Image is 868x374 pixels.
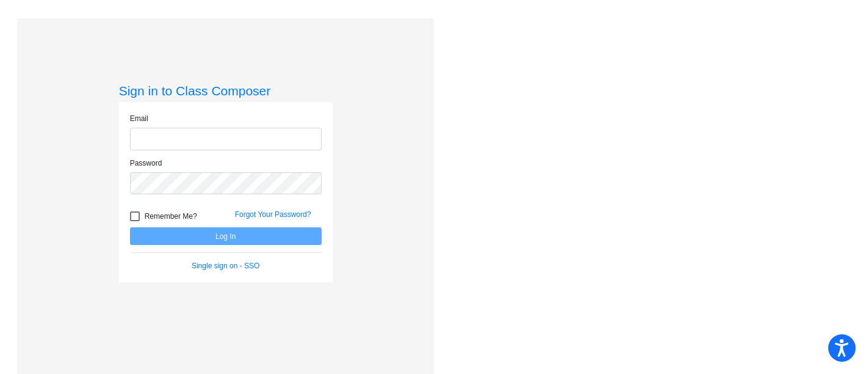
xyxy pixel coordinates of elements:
label: Email [130,113,148,124]
a: Forgot Your Password? [235,210,311,219]
h3: Sign in to Class Composer [119,83,333,98]
button: Log In [130,227,322,245]
label: Password [130,158,162,169]
a: Single sign on - SSO [192,262,259,270]
span: Remember Me? [145,209,197,224]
